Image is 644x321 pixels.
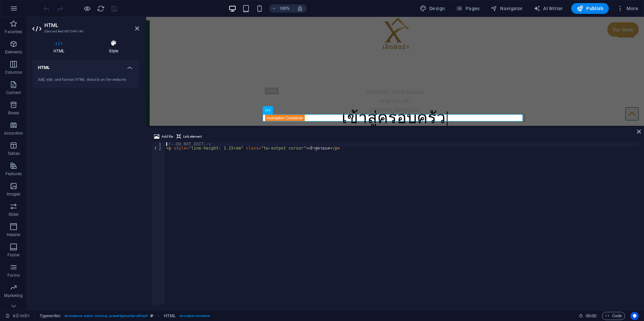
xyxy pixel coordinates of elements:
[5,70,22,75] p: Columns
[8,110,19,116] p: Boxes
[605,312,622,320] span: Code
[164,312,176,320] span: Click to select. Double-click to edit
[5,49,22,55] p: Elements
[88,40,139,54] h4: Style
[40,312,61,320] span: Click to select. Double-click to edit
[179,312,211,320] span: . tw-output-container
[33,40,88,54] h4: HTML
[617,5,638,12] span: More
[4,131,23,136] p: Accordion
[4,293,23,298] p: Marketing
[38,77,134,83] div: Add, edit, and format HTML directly on the website.
[152,146,166,150] div: 2
[453,3,482,14] button: Pages
[153,133,174,141] button: Add file
[279,4,290,13] h6: 100%
[5,171,22,177] p: Features
[461,5,492,20] div: For Rent
[630,312,639,320] button: Usercentrics
[44,22,139,28] h2: HTML
[83,4,91,13] button: Click here to leave preview mode and continue editing
[183,133,202,141] span: Link element
[614,3,641,14] button: More
[488,3,525,14] button: Navigator
[7,273,20,278] p: Forms
[602,312,625,320] button: Code
[531,3,566,14] button: AI Writer
[150,314,153,318] i: This element is a customizable preset
[456,5,479,12] span: Pages
[534,5,563,12] span: AI Writer
[269,4,293,13] button: 100%
[6,90,21,95] p: Content
[417,3,448,14] button: Design
[7,151,20,156] p: Tables
[152,142,166,146] div: 1
[297,5,303,12] i: On resize automatically adjust zoom level to fit chosen device.
[491,5,523,12] span: Navigator
[571,3,609,14] button: Publish
[7,191,21,197] p: Images
[579,312,597,320] h6: Session time
[162,133,173,141] span: Add file
[577,5,603,12] span: Publish
[175,133,203,141] button: Link element
[44,28,126,35] h3: Element #ed-897349146
[591,313,592,318] span: :
[96,4,105,13] button: reload
[7,252,20,258] p: Footer
[5,29,22,35] p: Favorites
[5,312,30,320] a: Click to cancel selection. Double-click to open Pages
[33,60,139,72] h4: HTML
[8,212,19,217] p: Slider
[40,312,211,320] nav: breadcrumb
[420,5,445,12] span: Design
[586,312,596,320] span: 00 00
[7,232,20,237] p: Header
[97,5,105,13] i: Reload page
[64,312,148,320] span: . tw-instance .active .running .preset-typewriter-default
